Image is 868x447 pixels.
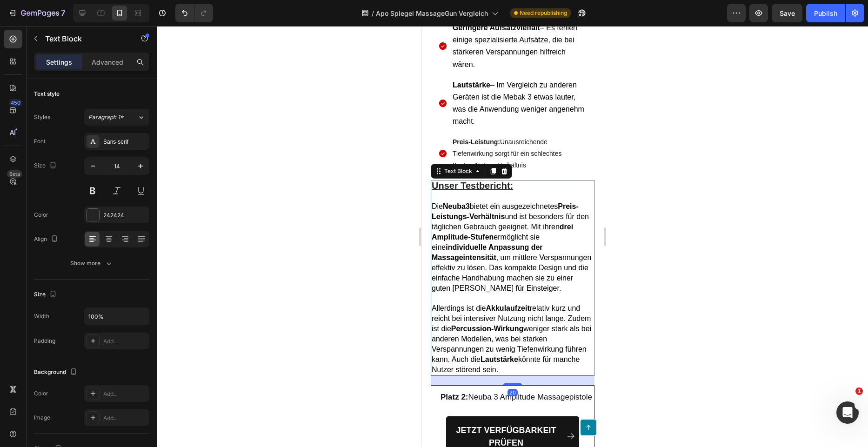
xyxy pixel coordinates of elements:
[520,9,567,17] span: Need republishing
[88,113,124,121] span: Paragraph 1*
[30,299,102,307] strong: Percussion-Wirkung
[34,90,60,98] div: Text style
[34,160,59,172] div: Size
[103,414,147,422] div: Add...
[421,26,604,447] iframe: Design area
[86,363,96,370] div: 20
[34,211,48,219] div: Color
[814,8,837,18] div: Publish
[34,255,149,272] button: Show more
[772,4,802,22] button: Save
[7,170,22,178] div: Beta
[21,141,53,149] div: Text Block
[10,176,170,266] span: Die bietet ein ausgezeichnetes und ist besonders für den täglichen Gebrauch geeignet. Mit ihren e...
[19,367,171,375] span: Neuba 3 Amplitude Massagepistole
[31,112,140,143] span: Unausreichende Tiefenwirkung sorgt für ein schlechtes Kosten-Nutzen Verhältnis
[34,312,49,320] div: Width
[65,278,108,286] strong: Akkulaufzeit
[175,4,213,22] div: Undo/Redo
[836,401,859,424] iframe: Intercom live chat
[45,33,124,44] p: Text Block
[103,138,147,146] div: Sans-serif
[34,137,46,146] div: Font
[46,57,72,67] p: Settings
[31,112,79,120] strong: Preis-Leistung:
[34,366,79,379] div: Background
[61,7,65,19] p: 7
[31,55,163,100] span: – Im Vergleich zu anderen Geräten ist die Mebak 3 etwas lauter, was die Anwendung weniger angeneh...
[34,233,60,246] div: Align
[34,288,59,301] div: Size
[10,278,170,347] span: Allerdings ist die relativ kurz und reicht bei intensiver Nutzung nicht lange. Zudem ist die weni...
[103,211,147,220] div: 242424
[19,367,47,375] strong: Platz 2:
[10,217,121,235] strong: individuelle Anpassung der Massageintensität
[85,308,149,325] input: Auto
[855,387,863,395] span: 1
[21,176,48,184] strong: Neuba3
[9,99,22,107] div: 450
[806,4,845,22] button: Publish
[34,113,50,121] div: Styles
[34,414,50,422] div: Image
[31,55,69,63] strong: Lautstärke
[25,390,158,430] a: JETZT VERFÜGBARKEIT PRÜFEN
[103,390,147,398] div: Add...
[34,389,48,398] div: Color
[84,109,149,126] button: Paragraph 1*
[70,259,114,268] div: Show more
[92,57,123,67] p: Advanced
[103,337,147,346] div: Add...
[376,8,488,18] span: Apo Spiegel MassageGun Vergleich
[780,9,795,17] span: Save
[59,329,97,337] strong: Lautstärke
[34,337,55,345] div: Padding
[372,8,374,18] span: /
[4,4,69,22] button: 7
[10,154,92,165] u: Unser Testbericht:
